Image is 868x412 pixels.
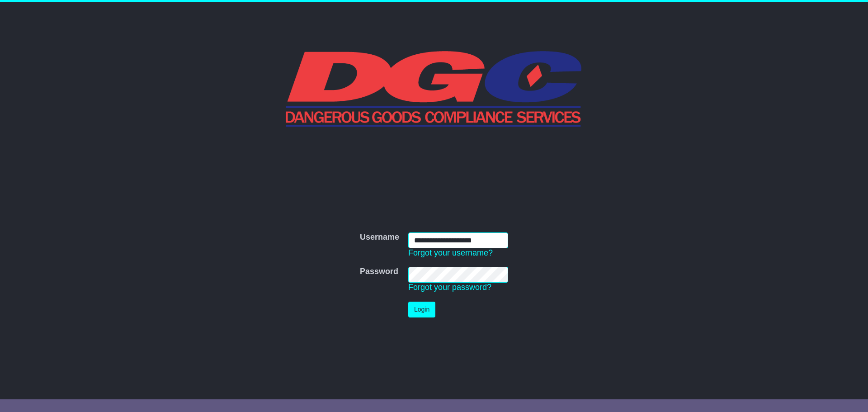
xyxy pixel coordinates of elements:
label: Password [360,267,398,277]
a: Forgot your password? [408,283,491,292]
img: DGC QLD [286,50,583,127]
label: Username [360,232,399,242]
a: Forgot your username? [408,248,493,257]
button: Login [408,302,435,317]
